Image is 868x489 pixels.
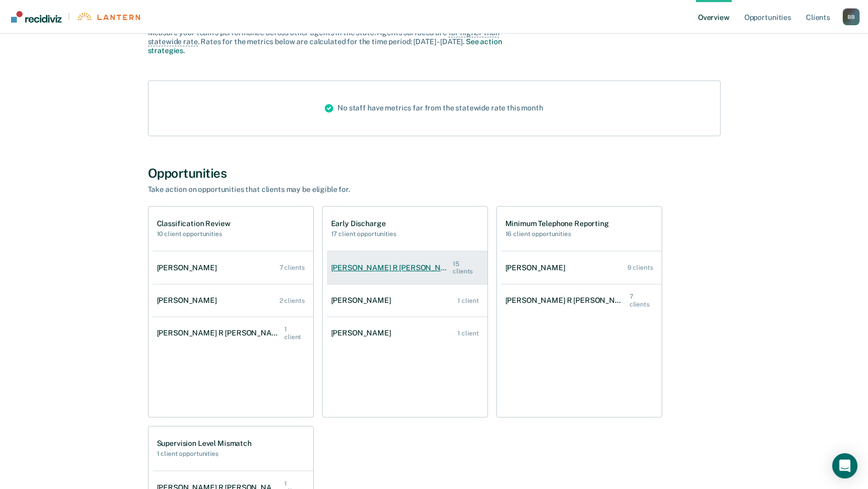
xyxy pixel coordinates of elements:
[284,325,305,341] div: 1 client
[157,230,231,238] h2: 10 client opportunities
[316,81,552,136] div: No staff have metrics far from the statewide rate this month
[331,263,453,272] div: [PERSON_NAME] R [PERSON_NAME]
[153,315,313,351] a: [PERSON_NAME] R [PERSON_NAME] 1 client
[630,293,653,308] div: 7 clients
[505,263,570,272] div: [PERSON_NAME]
[76,13,140,21] img: Lantern
[327,250,487,286] a: [PERSON_NAME] R [PERSON_NAME] 15 clients
[148,166,721,181] div: Opportunities
[153,253,313,283] a: [PERSON_NAME] 7 clients
[280,297,305,304] div: 2 clients
[62,12,76,21] span: |
[157,296,221,305] div: [PERSON_NAME]
[331,230,396,238] h2: 17 client opportunities
[157,439,252,448] h1: Supervision Level Mismatch
[157,263,221,272] div: [PERSON_NAME]
[457,330,478,337] div: 1 client
[148,28,500,46] span: far higher than statewide rate
[157,450,252,457] h2: 1 client opportunities
[153,286,313,315] a: [PERSON_NAME] 2 clients
[331,329,395,338] div: [PERSON_NAME]
[148,37,502,55] a: See action strategies.
[157,329,285,338] div: [PERSON_NAME] R [PERSON_NAME]
[331,219,396,228] h1: Early Discharge
[453,260,478,276] div: 15 clients
[832,453,857,478] div: Open Intercom Messenger
[331,296,395,305] div: [PERSON_NAME]
[148,185,516,194] div: Take action on opportunities that clients may be eligible for.
[505,230,609,238] h2: 16 client opportunities
[11,11,62,23] img: Recidiviz
[457,297,478,304] div: 1 client
[505,219,609,228] h1: Minimum Telephone Reporting
[505,296,630,305] div: [PERSON_NAME] R [PERSON_NAME]
[501,282,662,319] a: [PERSON_NAME] R [PERSON_NAME] 7 clients
[327,286,487,315] a: [PERSON_NAME] 1 client
[843,8,860,25] div: B B
[157,219,231,228] h1: Classification Review
[280,264,305,271] div: 7 clients
[148,28,516,55] div: Measure your team’s performance across other agent s in the state. Agent s surfaced are . Rates f...
[501,253,662,283] a: [PERSON_NAME] 9 clients
[627,264,653,271] div: 9 clients
[327,318,487,348] a: [PERSON_NAME] 1 client
[843,8,860,25] button: Profile dropdown button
